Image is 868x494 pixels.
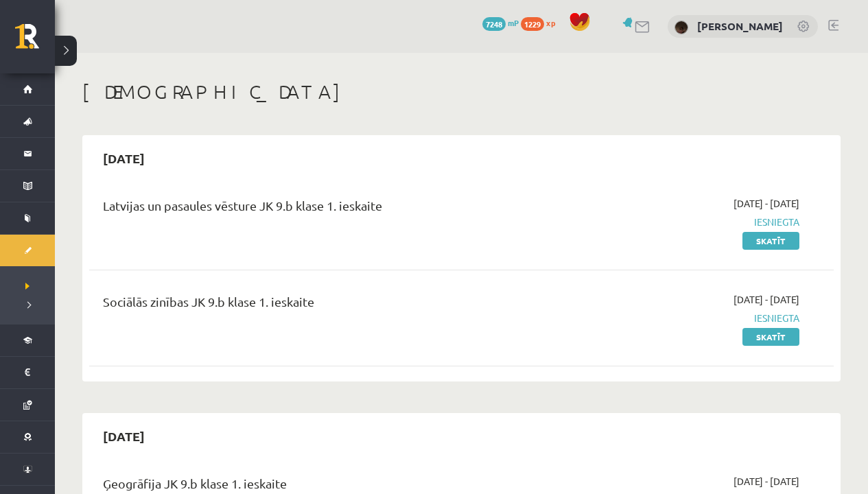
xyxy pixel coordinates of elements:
[103,292,561,318] div: Sociālās zinības JK 9.b klase 1. ieskaite
[581,215,799,229] span: Iesniegta
[742,328,799,346] a: Skatīt
[89,142,159,174] h2: [DATE]
[482,17,506,31] span: 7248
[103,196,561,222] div: Latvijas un pasaules vēsture JK 9.b klase 1. ieskaite
[742,232,799,250] a: Skatīt
[508,17,519,28] span: mP
[482,17,519,28] a: 7248 mP
[675,21,688,34] img: Esmeralda Elisa Zālīte
[734,196,799,211] span: [DATE] - [DATE]
[697,19,783,33] a: [PERSON_NAME]
[82,80,841,104] h1: [DEMOGRAPHIC_DATA]
[581,311,799,325] span: Iesniegta
[521,17,544,31] span: 1229
[734,474,799,489] span: [DATE] - [DATE]
[15,24,55,58] a: Rīgas 1. Tālmācības vidusskola
[89,420,159,452] h2: [DATE]
[734,292,799,307] span: [DATE] - [DATE]
[546,17,555,28] span: xp
[521,17,562,28] a: 1229 xp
